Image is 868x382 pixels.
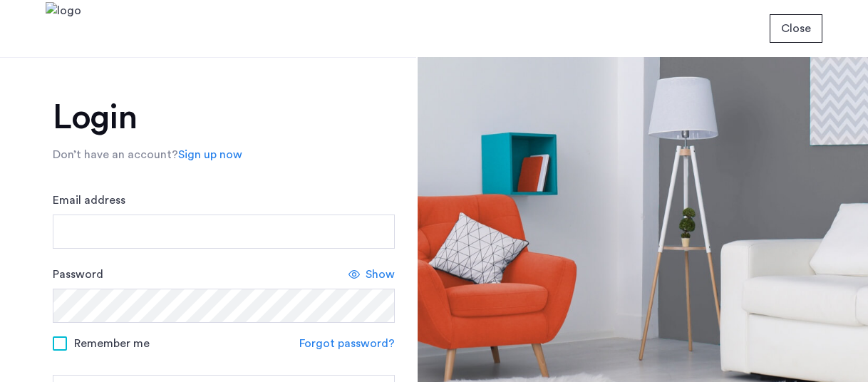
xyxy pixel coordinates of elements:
[53,149,178,160] span: Don’t have an account?
[178,146,242,163] a: Sign up now
[46,2,81,56] img: logo
[299,335,395,352] a: Forgot password?
[366,266,395,283] span: Show
[53,192,125,209] label: Email address
[74,335,150,352] span: Remember me
[781,20,811,37] span: Close
[53,266,103,283] label: Password
[770,14,822,43] button: button
[53,100,395,135] h1: Login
